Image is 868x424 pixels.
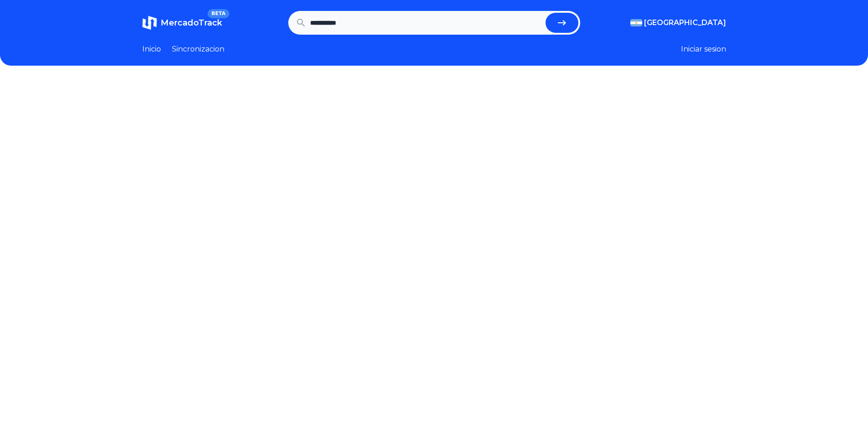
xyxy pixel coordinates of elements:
[630,17,726,28] button: [GEOGRAPHIC_DATA]
[142,44,161,55] a: Inicio
[172,44,224,55] a: Sincronizacion
[681,44,726,55] button: Iniciar sesion
[644,17,726,28] span: [GEOGRAPHIC_DATA]
[208,9,229,18] span: BETA
[161,18,222,28] span: MercadoTrack
[142,16,222,30] a: MercadoTrackBETA
[142,16,157,30] img: MercadoTrack
[630,19,642,26] img: Argentina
